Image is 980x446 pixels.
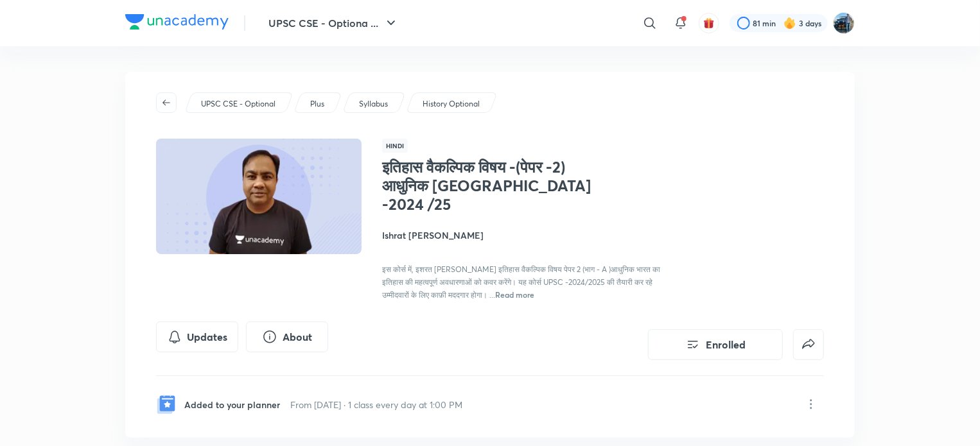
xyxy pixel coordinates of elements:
[154,137,363,255] img: Thumbnail
[357,98,390,110] a: Syllabus
[699,13,719,33] button: avatar
[423,98,480,110] p: History Optional
[125,14,229,33] a: Company Logo
[246,322,328,352] button: About
[310,98,324,110] p: Plus
[308,98,327,110] a: Plus
[648,329,783,360] button: Enrolled
[495,289,534,300] span: Read more
[290,398,462,411] p: From [DATE] · 1 class every day at 1:00 PM
[421,98,482,110] a: History Optional
[156,322,238,352] button: Updates
[184,398,280,411] p: Added to your planner
[382,158,592,213] h1: इतिहास वैकल्पिक विषय -(पेपर -2) आधुनिक [GEOGRAPHIC_DATA] -2024 /25
[833,12,855,34] img: I A S babu
[793,329,824,360] button: false
[382,264,660,300] span: इस कोर्स में, इशरत [PERSON_NAME] इतिहास वैकल्पिक विषय पेपर 2 (भाग - A )आधुनिक भारत का इतिहास की म...
[382,228,670,242] h4: Ishrat [PERSON_NAME]
[261,10,407,36] button: UPSC CSE - Optiona ...
[703,17,715,29] img: avatar
[783,17,796,30] img: streak
[125,14,229,30] img: Company Logo
[382,139,408,153] span: Hindi
[359,98,388,110] p: Syllabus
[199,98,278,110] a: UPSC CSE - Optional
[201,98,276,110] p: UPSC CSE - Optional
